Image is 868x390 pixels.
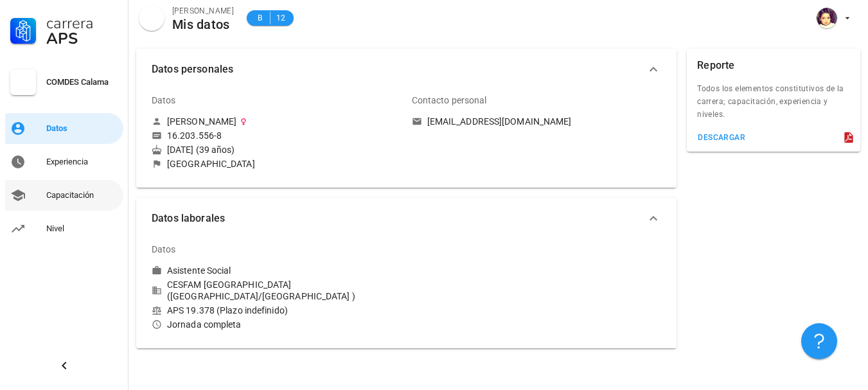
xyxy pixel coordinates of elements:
[687,82,860,129] div: Todos los elementos constitutivos de la carrera; capacitación, experiencia y niveles.
[5,213,123,244] a: Nivel
[136,198,677,239] button: Datos laborales
[817,8,837,28] div: avatar
[139,5,164,31] div: avatar
[152,85,176,116] div: Datos
[412,85,487,116] div: Contacto personal
[692,129,750,146] button: descargar
[427,116,572,127] div: [EMAIL_ADDRESS][DOMAIN_NAME]
[46,77,118,87] div: COMDES Calama
[46,31,118,46] div: APS
[136,49,677,90] button: Datos personales
[46,15,118,31] div: Carrera
[152,305,402,316] div: APS 19.378 (Plazo indefinido)
[46,123,118,134] div: Datos
[46,224,118,234] div: Nivel
[5,180,123,211] a: Capacitación
[167,130,222,141] div: 16.203.556-8
[152,209,646,227] span: Datos laborales
[697,133,745,142] div: descargar
[254,12,265,24] span: B
[46,190,118,200] div: Capacitación
[5,113,123,144] a: Datos
[172,17,234,31] div: Mis datos
[697,49,734,82] div: Reporte
[167,158,255,170] div: [GEOGRAPHIC_DATA]
[46,157,118,167] div: Experiencia
[5,146,123,177] a: Experiencia
[276,12,286,24] span: 12
[167,265,231,276] div: Asistente Social
[167,116,236,127] div: [PERSON_NAME]
[152,319,402,330] div: Jornada completa
[412,116,662,127] a: [EMAIL_ADDRESS][DOMAIN_NAME]
[172,4,234,17] div: [PERSON_NAME]
[152,234,176,265] div: Datos
[152,60,646,78] span: Datos personales
[152,279,402,302] div: CESFAM [GEOGRAPHIC_DATA] ([GEOGRAPHIC_DATA]/[GEOGRAPHIC_DATA] )
[152,144,402,155] div: [DATE] (39 años)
